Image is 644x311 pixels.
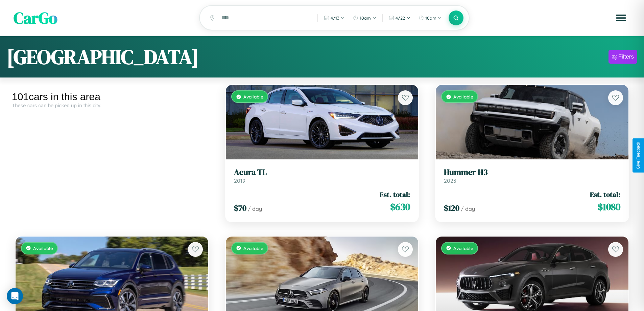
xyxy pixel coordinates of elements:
[636,142,641,169] div: Give Feedback
[385,13,414,23] button: 4/22
[7,288,23,304] div: Open Intercom Messenger
[243,94,263,99] span: Available
[248,205,262,212] span: / day
[14,7,57,29] span: CarGo
[618,53,634,60] div: Filters
[320,13,348,23] button: 4/13
[590,190,620,199] span: Est. total:
[234,177,245,184] span: 2019
[234,168,410,177] h3: Acura TL
[234,168,410,184] a: Acura TL2019
[396,15,405,21] span: 4 / 22
[609,50,637,64] button: Filters
[444,202,459,214] span: $ 120
[415,13,445,23] button: 10am
[612,8,630,27] button: Open menu
[453,245,473,251] span: Available
[33,245,53,251] span: Available
[360,15,371,21] span: 10am
[234,202,246,214] span: $ 70
[243,245,263,251] span: Available
[12,103,212,108] div: These cars can be picked up in this city.
[598,200,620,214] span: $ 1080
[425,15,436,21] span: 10am
[12,91,212,103] div: 101 cars in this area
[444,168,620,184] a: Hummer H32023
[461,205,475,212] span: / day
[380,190,410,199] span: Est. total:
[444,168,620,177] h3: Hummer H3
[7,43,199,71] h1: [GEOGRAPHIC_DATA]
[350,13,380,23] button: 10am
[331,15,339,21] span: 4 / 13
[444,177,456,184] span: 2023
[453,94,473,99] span: Available
[390,200,410,214] span: $ 630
